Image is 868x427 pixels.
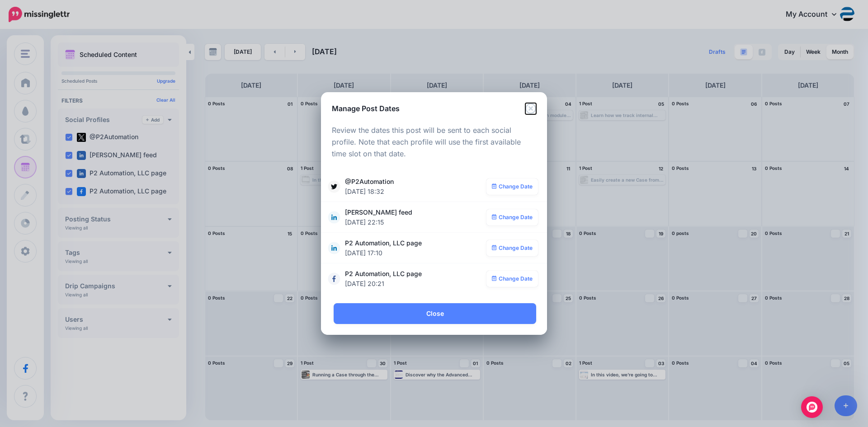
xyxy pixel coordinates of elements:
a: Close [334,303,536,324]
a: Change Date [486,240,538,256]
span: P2 Automation, LLC page [345,269,486,289]
h5: Manage Post Dates [332,103,400,114]
a: Change Date [486,178,538,195]
a: Change Date [486,271,538,287]
span: P2 Automation, LLC page [345,238,486,258]
span: [DATE] 17:10 [345,248,482,258]
a: Change Date [486,209,538,225]
p: Review the dates this post will be sent to each social profile. Note that each profile will use t... [332,125,536,160]
span: [DATE] 22:15 [345,217,482,227]
div: Open Intercom Messenger [801,396,823,418]
span: @P2Automation [345,177,486,197]
span: [PERSON_NAME] feed [345,207,486,227]
span: [DATE] 18:32 [345,187,482,197]
span: [DATE] 20:21 [345,279,482,289]
button: Close [525,103,536,114]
